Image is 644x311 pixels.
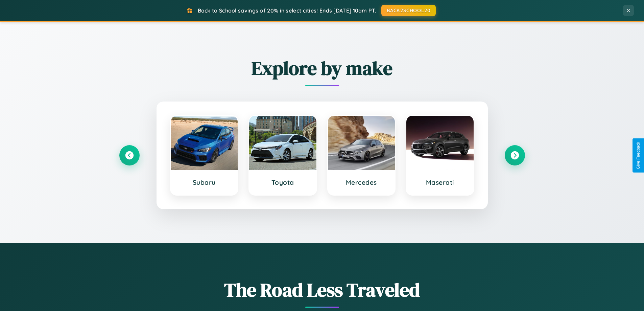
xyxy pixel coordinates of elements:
[198,7,376,14] span: Back to School savings of 20% in select cities! Ends [DATE] 10am PT.
[256,178,310,186] h3: Toyota
[119,55,525,81] h2: Explore by make
[335,178,388,186] h3: Mercedes
[636,142,641,169] div: Give Feedback
[177,178,231,186] h3: Subaru
[381,5,436,16] button: BACK2SCHOOL20
[413,178,467,186] h3: Maserati
[119,277,525,303] h1: The Road Less Traveled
